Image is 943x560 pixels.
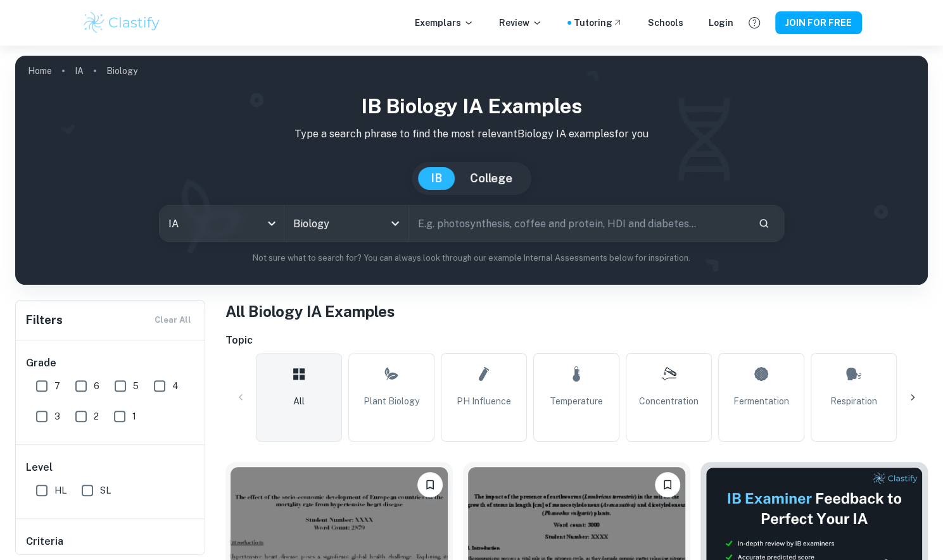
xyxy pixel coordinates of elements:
span: Plant Biology [364,394,419,408]
a: Schools [648,16,683,30]
span: pH Influence [457,394,511,408]
span: Respiration [830,394,877,408]
button: College [457,167,525,190]
span: 5 [133,379,139,393]
button: IB [418,167,455,190]
span: SL [100,483,111,497]
img: profile cover [15,56,928,285]
span: 6 [94,379,99,393]
h1: All Biology IA Examples [225,300,928,323]
span: Temperature [550,394,603,408]
h1: IB Biology IA examples [25,91,918,121]
button: JOIN FOR FREE [775,11,862,34]
span: 7 [54,379,60,393]
button: Open [386,215,404,232]
span: HL [54,483,66,497]
h6: Grade [26,356,196,371]
img: Clastify logo [82,10,162,35]
p: Exemplars [415,16,474,30]
span: 2 [94,409,99,423]
input: E.g. photosynthesis, coffee and protein, HDI and diabetes... [409,206,748,241]
button: Search [753,213,775,234]
p: Review [499,16,542,30]
p: Type a search phrase to find the most relevant Biology IA examples for you [25,127,918,142]
span: All [293,394,305,408]
span: 1 [132,409,136,423]
h6: Topic [225,333,928,348]
span: Concentration [639,394,699,408]
a: Home [28,62,52,80]
p: Biology [106,64,137,78]
span: 4 [172,379,179,393]
span: Fermentation [733,394,789,408]
a: IA [75,62,84,80]
button: Help and Feedback [744,12,765,34]
h6: Filters [26,311,63,329]
h6: Level [26,460,196,475]
p: Not sure what to search for? You can always look through our example Internal Assessments below f... [25,252,918,264]
a: Login [709,16,733,30]
div: IA [160,206,284,241]
button: Please log in to bookmark exemplars [417,472,443,497]
span: 3 [54,409,60,423]
h6: Criteria [26,534,63,549]
a: Tutoring [574,16,623,30]
button: Please log in to bookmark exemplars [655,472,680,497]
